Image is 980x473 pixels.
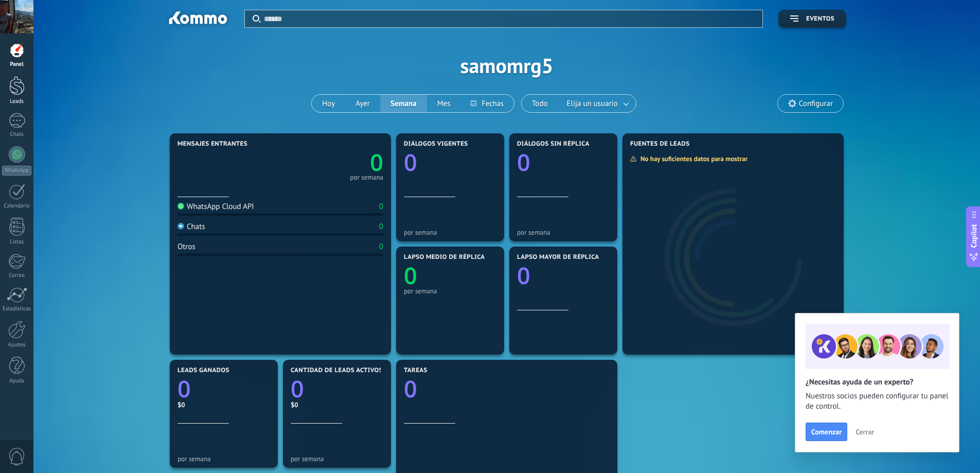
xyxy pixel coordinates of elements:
div: Ayuda [2,378,32,384]
div: No hay suficientes datos para mostrar [630,154,755,163]
button: Todo [522,95,558,112]
text: 0 [404,147,417,178]
div: Chats [177,222,205,232]
button: Ayer [345,95,380,112]
img: WhatsApp Cloud API [177,203,184,209]
span: Lapso mayor de réplica [517,254,599,261]
div: Chats [2,131,32,138]
span: Diálogos sin réplica [517,141,590,148]
button: Elija un usuario [558,95,636,112]
text: 0 [177,373,191,405]
button: Eventos [778,10,846,28]
text: 0 [404,373,417,405]
span: Nuestros socios pueden configurar tu panel de control. [806,391,949,412]
div: Panel [2,61,32,68]
div: 0 [379,242,383,252]
div: Leads [2,98,32,105]
text: 0 [517,147,530,178]
div: WhatsApp Cloud API [177,202,254,212]
button: Comenzar [806,423,847,441]
button: Cerrar [851,424,879,440]
button: Mes [427,95,461,112]
a: 0 [177,373,270,405]
span: Fuentes de leads [630,141,690,148]
a: 0 [291,373,383,405]
text: 0 [291,373,304,405]
span: Cantidad de leads activos [291,367,383,374]
a: 0 [280,147,383,178]
span: Eventos [806,15,834,23]
div: Otros [177,242,195,252]
div: WhatsApp [2,166,31,176]
button: Semana [380,95,427,112]
button: Fechas [460,95,513,112]
span: Elija un usuario [565,97,620,111]
div: 0 [379,222,383,232]
div: Correo [2,272,32,279]
span: Leads ganados [177,367,229,374]
div: $0 [177,400,270,409]
div: 0 [379,202,383,212]
text: 0 [370,147,383,178]
span: Configurar [799,99,833,108]
span: Tareas [404,367,427,374]
div: por semana [291,455,383,463]
span: Comenzar [811,428,842,435]
img: Chats [177,223,184,230]
h2: ¿Necesitas ayuda de un experto? [806,377,949,387]
div: por semana [350,175,383,180]
div: Listas [2,239,32,246]
div: por semana [177,455,270,463]
span: Cerrar [856,428,874,435]
div: por semana [404,229,496,236]
div: $0 [291,400,383,409]
span: Diálogos vigentes [404,141,468,148]
text: 0 [517,260,530,291]
a: 0 [404,373,610,405]
span: Copilot [969,224,979,248]
span: Mensajes entrantes [177,141,247,148]
text: 0 [404,260,417,291]
button: Hoy [312,95,345,112]
div: Estadísticas [2,306,32,312]
div: por semana [517,229,610,236]
div: Calendario [2,203,32,209]
div: Ajustes [2,342,32,348]
span: Lapso medio de réplica [404,254,485,261]
div: por semana [404,287,496,295]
